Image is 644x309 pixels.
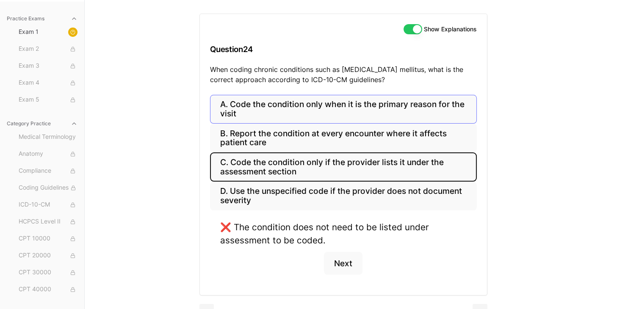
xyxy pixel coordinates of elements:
button: Compliance [15,164,81,178]
button: A. Code the condition only when it is the primary reason for the visit [210,95,477,124]
button: D. Use the unspecified code if the provider does not document severity [210,182,477,210]
button: Coding Guidelines [15,181,81,195]
button: CPT 10000 [15,232,81,246]
span: CPT 30000 [19,268,77,277]
span: Anatomy [19,149,77,159]
span: CPT 20000 [19,251,77,260]
span: Exam 2 [19,44,77,54]
span: Exam 1 [19,28,77,37]
button: Exam 3 [15,59,81,73]
div: ❌ The condition does not need to be listed under assessment to be coded. [220,221,467,247]
button: ICD-10-CM [15,198,81,212]
button: Category Practice [3,117,81,130]
span: HCPCS Level II [19,217,77,226]
p: When coding chronic conditions such as [MEDICAL_DATA] mellitus, what is the correct approach acco... [210,64,477,85]
span: Exam 5 [19,95,77,105]
button: Anatomy [15,147,81,161]
span: CPT 40000 [19,285,77,294]
span: CPT 10000 [19,234,77,243]
button: CPT 30000 [15,266,81,279]
span: Medical Terminology [19,132,77,142]
button: B. Report the condition at every encounter where it affects patient care [210,124,477,152]
span: Exam 3 [19,61,77,71]
button: Exam 2 [15,42,81,56]
span: Compliance [19,166,77,176]
button: C. Code the condition only if the provider lists it under the assessment section [210,152,477,181]
h3: Question 24 [210,37,477,62]
span: Exam 4 [19,78,77,88]
button: Exam 1 [15,25,81,39]
button: HCPCS Level II [15,215,81,229]
button: Practice Exams [3,12,81,25]
span: Coding Guidelines [19,183,77,193]
button: Exam 4 [15,76,81,90]
button: Medical Terminology [15,130,81,144]
button: Exam 5 [15,93,81,107]
button: CPT 20000 [15,249,81,262]
button: CPT 40000 [15,283,81,296]
button: Next [324,252,362,275]
label: Show Explanations [424,26,477,32]
span: ICD-10-CM [19,200,77,210]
